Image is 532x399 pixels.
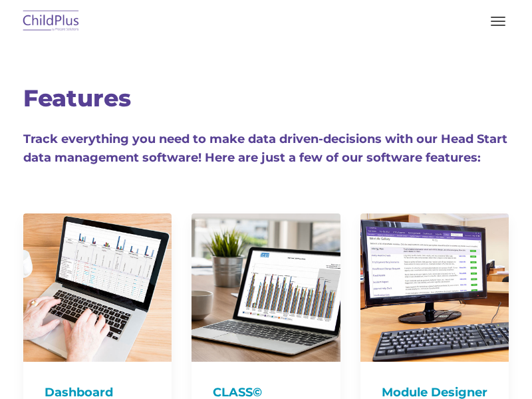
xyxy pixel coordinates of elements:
[20,6,82,37] img: ChildPlus by Procare Solutions
[23,84,131,112] span: Features
[23,213,172,362] img: Dash
[23,132,507,165] span: Track everything you need to make data driven-decisions with our Head Start data management softw...
[192,213,340,362] img: CLASS-750
[360,213,509,362] img: ModuleDesigner750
